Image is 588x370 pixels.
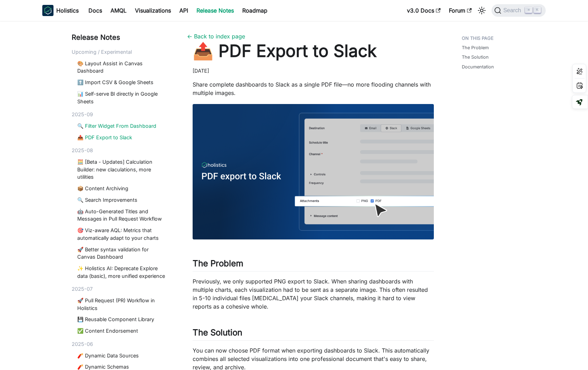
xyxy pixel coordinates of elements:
a: AMQL [106,5,131,16]
a: ← Back to index page [187,33,245,40]
a: 🤖 Auto-Generated Titles and Messages in Pull Request Workflow [77,208,167,223]
img: A dashboard being exported as a PDF to a Slack channel [193,104,434,239]
a: Roadmap [238,5,272,16]
a: v3.0 Docs [403,5,445,16]
a: The Solution [462,54,489,60]
img: Holistics [42,5,53,16]
a: Docs [84,5,106,16]
a: API [175,5,192,16]
a: 🧮 [Beta - Updates] Calculation Builder: new claculations, more utilities [77,158,167,181]
kbd: ⌘ [525,7,532,13]
a: ⬆️ Import CSV & Google Sheets [77,79,167,86]
time: [DATE] [193,68,209,74]
a: 🎯 Viz-aware AQL: Metrics that automatically adapt to your charts [77,227,167,242]
a: Forum [445,5,476,16]
kbd: K [534,7,541,13]
a: HolisticsHolistics [42,5,79,16]
a: ✨ Holistics AI: Deprecate Explore data (basic), more unified experience [77,265,167,280]
a: ✅ Content Endorsement [77,327,167,335]
nav: Blog recent posts navigation [72,32,170,370]
b: Holistics [56,6,79,15]
div: 2025-09 [72,111,170,118]
button: Switch between dark and light mode (currently light mode) [476,5,487,16]
a: Release Notes [192,5,238,16]
div: 2025-07 [72,285,170,293]
h2: The Problem [193,258,434,272]
p: Share complete dashboards to Slack as a single PDF file—no more flooding channels with multiple i... [193,80,434,97]
div: 2025-06 [72,340,170,348]
a: 📦 Content Archiving [77,185,167,192]
h2: The Solution [193,327,434,341]
p: Previously, we only supported PNG export to Slack. When sharing dashboards with multiple charts, ... [193,277,434,311]
a: 🧨 Dynamic Data Sources [77,352,167,360]
a: 🎨 Layout Assist in Canvas Dashboard [77,60,167,75]
button: Search (Command+K) [492,4,546,17]
a: 📤 PDF Export to Slack [77,134,167,141]
span: Search [501,7,525,14]
div: 2025-08 [72,147,170,154]
a: The Problem [462,44,489,51]
a: 🚀 Better syntax validation for Canvas Dashboard [77,246,167,261]
div: Upcoming / Experimental [72,48,170,56]
h1: 📤 PDF Export to Slack [193,40,434,61]
div: Release Notes [72,32,170,43]
a: Documentation [462,64,494,70]
a: 📊 Self-serve BI directly in Google Sheets [77,90,167,105]
a: 💾 Reusable Component Library [77,316,167,323]
a: Visualizations [131,5,175,16]
a: 🔍 Filter Widget From Dashboard [77,122,167,130]
a: 🔍 Search Improvements [77,196,167,204]
a: 🚀 Pull Request (PR) Workflow in Holistics [77,297,167,312]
